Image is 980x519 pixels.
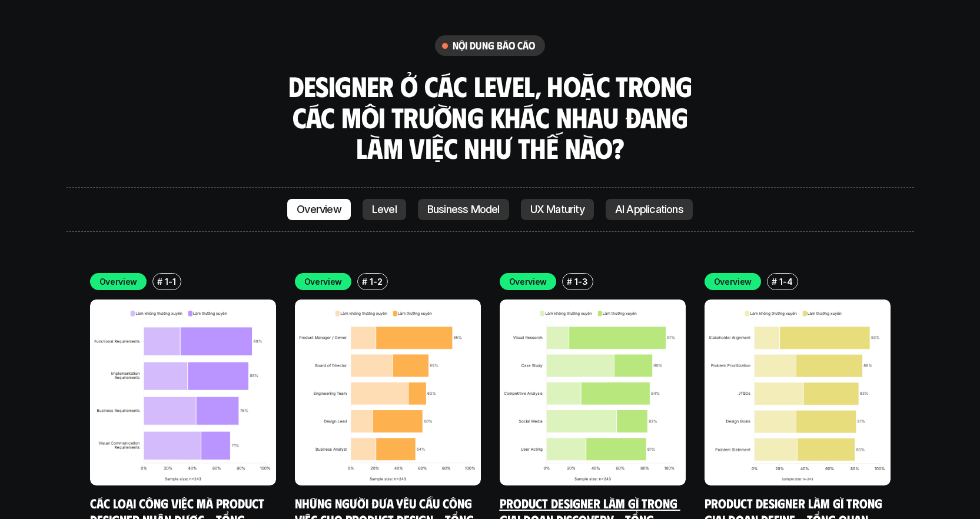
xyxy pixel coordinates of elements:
[427,204,500,215] p: Business Model
[772,277,777,286] h6: #
[362,277,367,286] h6: #
[165,275,175,288] p: 1-1
[284,71,696,164] h3: Designer ở các level, hoặc trong các môi trường khác nhau đang làm việc như thế nào?
[453,39,536,52] h6: nội dung báo cáo
[304,275,343,288] p: Overview
[509,275,547,288] p: Overview
[157,277,162,286] h6: #
[574,275,587,288] p: 1-3
[287,199,351,220] a: Overview
[714,275,752,288] p: Overview
[521,199,594,220] a: UX Maturity
[363,199,406,220] a: Level
[530,204,584,215] p: UX Maturity
[615,204,683,215] p: AI Applications
[297,204,341,215] p: Overview
[370,275,382,288] p: 1-2
[606,199,693,220] a: AI Applications
[779,275,792,288] p: 1-4
[99,275,138,288] p: Overview
[372,204,397,215] p: Level
[567,277,572,286] h6: #
[418,199,509,220] a: Business Model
